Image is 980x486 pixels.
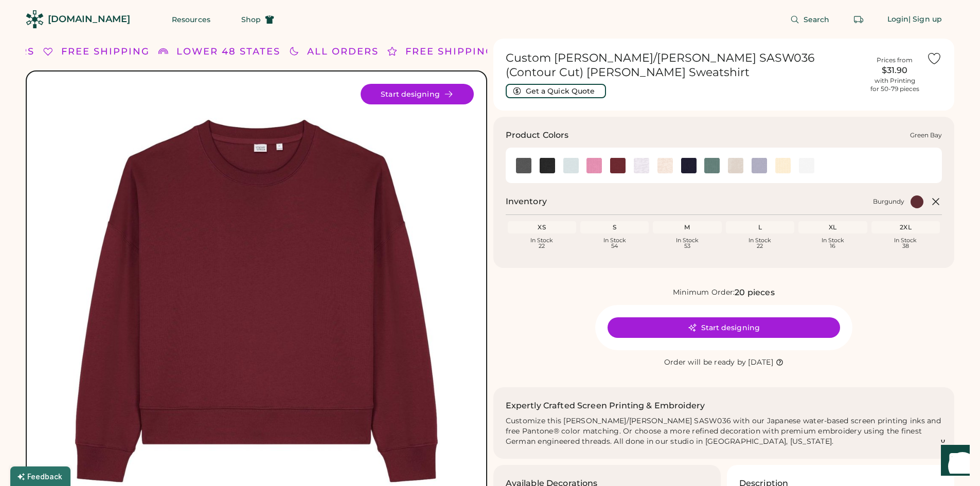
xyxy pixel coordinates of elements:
div: [DATE] [748,357,773,368]
div: XS [510,223,574,231]
div: Prices from [877,56,913,64]
h2: Expertly Crafted Screen Printing & Embroidery [506,400,705,412]
img: Cool Heather Grey Swatch Image [634,158,649,173]
div: FREE SHIPPING [405,45,494,59]
button: Resources [159,9,223,30]
button: Get a Quick Quote [506,84,606,98]
div: In Stock 54 [582,238,647,249]
span: Shop [241,16,261,23]
img: Black Swatch Image [540,158,555,173]
button: Shop [229,9,287,30]
div: M [655,223,719,231]
img: Burgundy Swatch Image [610,158,626,173]
div: Bubble Pink [586,158,602,173]
button: Start designing [361,84,474,104]
img: Rendered Logo - Screens [26,10,44,28]
h2: Inventory [506,195,547,208]
div: [DOMAIN_NAME] [48,13,130,26]
div: Burgundy [873,197,904,206]
div: Heather Haze [728,158,743,173]
div: White [799,158,814,173]
button: Start designing [608,317,840,338]
img: Green Bay Swatch Image [704,158,720,173]
img: Heather Haze Swatch Image [728,158,743,173]
div: Login [887,14,909,25]
div: In Stock 16 [800,238,865,249]
div: Black [540,158,555,173]
div: ALL ORDERS [307,45,379,59]
iframe: Front Chat [931,440,975,484]
div: In Stock 53 [655,238,719,249]
div: Anthracite [516,158,531,173]
div: $31.90 [869,64,920,77]
div: Lavender [752,158,767,173]
div: S [582,223,647,231]
img: French Navy Swatch Image [681,158,697,173]
div: Natural Raw [775,158,791,173]
div: XL [800,223,865,231]
div: Order will be ready by [664,357,746,368]
div: Cool Heather Grey [634,158,649,173]
img: Bubble Pink Swatch Image [586,158,602,173]
div: 20 pieces [735,286,774,299]
div: with Printing for 50-79 pieces [870,77,919,93]
div: In Stock 22 [510,238,574,249]
div: LOWER 48 STATES [176,45,280,59]
div: FREE SHIPPING [61,45,150,59]
div: French Navy [681,158,697,173]
img: Lavender Swatch Image [752,158,767,173]
h3: Product Colors [506,129,569,141]
button: Retrieve an order [848,9,869,30]
div: In Stock 38 [874,238,938,249]
h1: Custom [PERSON_NAME]/[PERSON_NAME] SASW036 (Contour Cut) [PERSON_NAME] Sweatshirt [506,51,863,80]
div: Minimum Order: [673,287,735,298]
div: L [728,223,792,231]
img: White Swatch Image [799,158,814,173]
div: 2XL [874,223,938,231]
span: Search [804,16,830,23]
img: Eco Heather Swatch Image [657,158,673,173]
div: | Sign up [908,14,942,25]
div: Eco Heather [657,158,673,173]
div: In Stock 22 [728,238,792,249]
div: Green Bay [910,131,942,139]
div: Customize this [PERSON_NAME]/[PERSON_NAME] SASW036 with our Japanese water-based screen printing ... [506,416,942,447]
img: Anthracite Swatch Image [516,158,531,173]
img: Blue Ice Swatch Image [563,158,579,173]
div: Green Bay [704,158,720,173]
img: Natural Raw Swatch Image [775,158,791,173]
div: Blue Ice [563,158,579,173]
div: Burgundy [610,158,626,173]
button: Search [778,9,842,30]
